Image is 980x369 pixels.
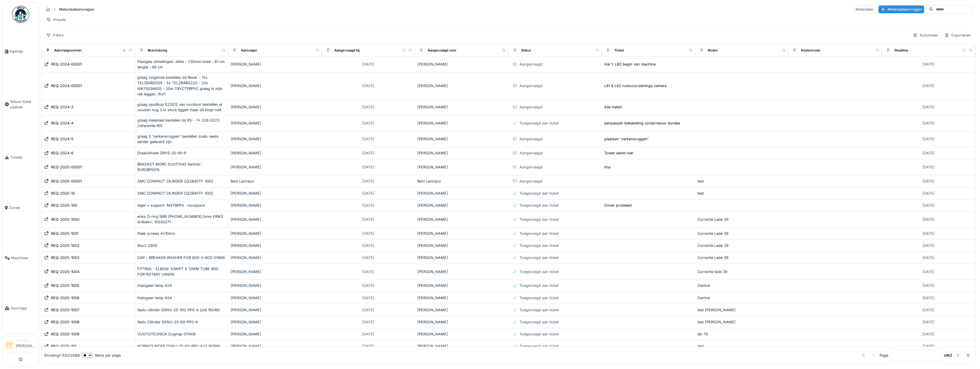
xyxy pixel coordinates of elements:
div: REQ-2025-1000 [51,217,79,222]
div: test [PERSON_NAME] [698,307,786,313]
div: [PERSON_NAME] [231,319,319,325]
div: Ticket [614,48,624,53]
div: [PERSON_NAME] [417,331,506,337]
div: Beni Lannaux [231,178,319,184]
div: [DATE] [922,295,935,301]
div: [DATE] [922,61,935,67]
div: REQ-2024-4 [51,120,73,126]
div: [DATE] [362,178,375,184]
div: test [698,343,786,349]
a: Tickets [3,132,39,182]
div: [PERSON_NAME] [231,269,319,274]
div: [DATE] [362,61,375,67]
div: eriks O-ring NBR [PHONE_NUMBER],5mm ERIKS Artikelnr: 10030271 [137,214,226,225]
a: Agenda [3,26,39,76]
div: Deadline [895,48,908,53]
div: [PERSON_NAME] [231,136,319,142]
div: Cover probleem [604,203,632,208]
div: lager + support MSTBPP4 -novapack [137,203,226,208]
div: Kostencode [801,48,820,53]
div: [DATE] [922,231,935,236]
div: REQ-2024-3 [51,104,73,110]
div: Draaicilinder DRVS-25-90-P [137,150,226,156]
div: Exporteren [942,31,973,39]
div: Toegevoegd aan ticket [519,283,559,288]
div: REQ-2024-6 [51,150,73,156]
div: plaatsen 'varkensruggen' [604,136,649,142]
a: Nieuw ticket openen [3,76,39,132]
div: REQ-2025-1008 [51,319,79,325]
div: Toegevoegd aan ticket [519,243,559,248]
div: Materiaalaanvragen [878,5,924,13]
div: [DATE] [922,191,935,196]
div: [PERSON_NAME] [231,203,319,208]
div: Presets [44,16,69,24]
strong: Materiaalaanvragen [57,7,97,12]
div: graag materiaal bestellen bij RS: - 1x 226-0223 (referentie RS) [137,118,226,128]
div: Toegevoegd aan ticket [519,269,559,274]
div: [DATE] [922,331,935,337]
div: REQ-2025-1002 [51,243,79,248]
div: Aangevraagd [519,136,543,142]
div: [DATE] [362,283,375,288]
div: FITTING - ELBOW 3/8NPT X 12MM TUBE 90D FOR ROTARY UNION [137,266,226,277]
div: REQ-2025-10 [51,191,75,196]
div: Hal 1: L80 begin van machine [604,61,656,67]
div: REQ-2025-1005 [51,283,79,288]
div: Peek screws 4x10mm [137,231,226,236]
div: Toegevoegd aan ticket [519,255,559,260]
img: Badge_color-CXgf-gQk.svg [12,6,29,23]
div: REQ-2025-1003 [51,255,79,260]
div: Morc C900 [137,243,226,248]
div: Correctie Lade 39 [698,231,786,236]
span: Voorraad [11,305,36,311]
div: Toegevoegd aan ticket [519,203,559,208]
div: [PERSON_NAME] [417,61,506,67]
div: [PERSON_NAME] [231,243,319,248]
div: [DATE] [922,83,935,89]
div: test [698,191,786,196]
div: Toegevoegd aan ticket [519,191,559,196]
div: [DATE] [362,331,375,337]
div: [PERSON_NAME] [417,269,506,274]
div: [DATE] [362,243,375,248]
div: CAP - BREAKER WASHER FOR 600-3-6CG-01669 [137,255,226,260]
div: Aangevraagd [519,178,543,184]
strong: of 42 [944,353,952,358]
div: Aangevraagd [519,164,543,170]
div: REQ-2024-00001 [51,83,82,89]
div: Alle hallen [604,104,622,110]
div: [PERSON_NAME] [417,191,506,196]
div: Correctie Lade 39 [698,243,786,248]
div: Aanvraagnummer [54,48,82,53]
div: Toegevoegd aan ticket [519,331,559,337]
div: Halogeen lamp AS4 [137,283,226,288]
div: [PERSON_NAME] [417,104,506,110]
div: Technicus [16,339,36,343]
a: Voorraad [3,283,39,333]
div: REQ-2025-100 [51,203,77,208]
div: [PERSON_NAME] [231,83,319,89]
div: [PERSON_NAME] [417,343,506,349]
span: Tickets [10,155,36,160]
div: [PERSON_NAME] [417,243,506,248]
div: [DATE] [362,104,375,110]
div: Kolommen [910,31,941,39]
div: Correctie Lade 39 [698,217,786,222]
div: Tower werkt niet [604,150,633,156]
div: REQ-2025-1009 [51,331,79,337]
div: [DATE] [922,255,935,260]
div: items per page [82,353,121,358]
div: test [PERSON_NAME] [698,319,786,325]
a: Machines [3,233,39,283]
div: [PERSON_NAME] [231,217,319,222]
div: [DATE] [362,217,375,222]
div: Correctie lade 39 [698,269,786,274]
div: [DATE] [362,343,375,349]
div: [PERSON_NAME] [231,61,319,67]
div: festo cilinder DSNU-25-100-PPS-A (old 19248) [137,307,226,313]
div: [DATE] [922,178,935,184]
div: BRACKET MORC DU077045 itemnbr : 929CBP0015 [137,162,226,172]
div: Aangevraagd bij [334,48,360,53]
div: [DATE] [922,243,935,248]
